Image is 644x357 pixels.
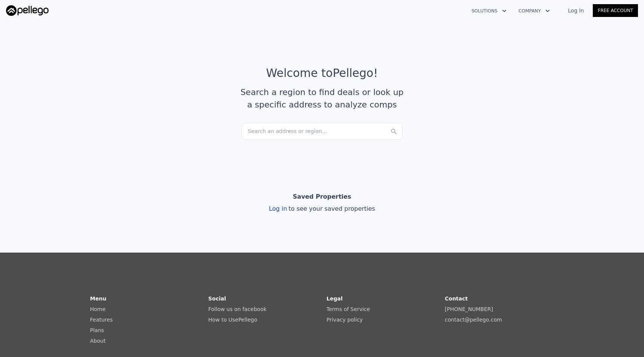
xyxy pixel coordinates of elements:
[445,296,468,302] strong: Contact
[90,338,105,344] a: About
[241,123,403,139] div: Search an address or region...
[266,66,378,80] div: Welcome to Pellego !
[327,296,343,302] strong: Legal
[208,296,226,302] strong: Social
[238,86,406,111] div: Search a region to find deals or look up a specific address to analyze comps
[287,205,375,212] span: to see your saved properties
[208,317,257,323] a: How to UsePellego
[90,317,113,323] a: Features
[513,4,556,18] button: Company
[90,327,104,333] a: Plans
[593,4,638,17] a: Free Account
[6,5,49,16] img: Pellego
[269,204,375,213] div: Log in
[293,189,351,204] div: Saved Properties
[445,317,502,323] a: contact@pellego.com
[90,296,106,302] strong: Menu
[445,306,493,312] a: [PHONE_NUMBER]
[327,306,370,312] a: Terms of Service
[208,306,267,312] a: Follow us on facebook
[465,4,513,18] button: Solutions
[90,306,105,312] a: Home
[327,317,363,323] a: Privacy policy
[559,7,593,14] a: Log In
